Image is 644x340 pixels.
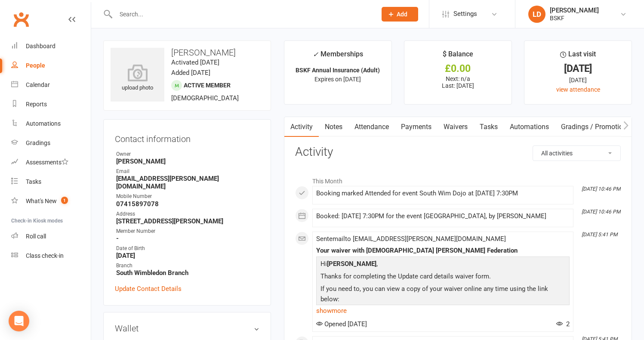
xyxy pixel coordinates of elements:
a: Tasks [474,117,504,137]
div: Memberships [313,49,363,65]
div: Member Number [116,227,259,235]
a: Gradings / Promotions [555,117,636,137]
span: [DEMOGRAPHIC_DATA] [171,94,239,102]
span: 2 [556,320,570,328]
a: Automations [11,114,91,133]
a: Payments [395,117,438,137]
div: Branch [116,262,259,270]
span: Expires on [DATE] [314,76,361,83]
div: Calendar [26,81,50,88]
strong: [STREET_ADDRESS][PERSON_NAME] [116,217,259,225]
h3: Wallet [115,324,259,333]
a: People [11,56,91,75]
a: Attendance [348,117,395,137]
a: Dashboard [11,37,91,56]
div: [PERSON_NAME] [550,6,599,14]
a: Activity [284,117,319,137]
div: Dashboard [26,43,55,49]
div: What's New [26,198,57,204]
a: Gradings [11,133,91,153]
div: Address [116,210,259,218]
strong: [EMAIL_ADDRESS][PERSON_NAME][DOMAIN_NAME] [116,175,259,190]
p: If you need to, you can view a copy of your waiver online any time using the link below: [318,284,567,306]
time: Activated [DATE] [171,59,219,66]
span: Opened [DATE] [316,320,367,328]
span: Settings [453,4,477,24]
strong: BSKF Annual Insurance (Adult) [296,67,380,74]
div: Reports [26,101,47,108]
a: Tasks [11,172,91,192]
i: [DATE] 10:46 PM [582,209,620,215]
div: Open Intercom Messenger [9,311,29,331]
h3: [PERSON_NAME] [111,48,264,57]
a: Roll call [11,227,91,246]
span: 1 [61,197,68,204]
a: Class kiosk mode [11,246,91,266]
div: Booked: [DATE] 7:30PM for the event [GEOGRAPHIC_DATA], by [PERSON_NAME] [316,213,570,220]
div: Class check-in [26,252,64,259]
a: Clubworx [10,9,32,30]
li: This Month [295,172,621,186]
p: Hi , [318,259,567,271]
strong: South Wimbledon Branch [116,269,259,277]
a: Reports [11,95,91,114]
input: Search... [113,8,370,20]
div: People [26,62,45,69]
strong: [PERSON_NAME] [327,260,376,268]
div: Email [116,167,259,176]
button: Add [382,7,418,22]
div: [DATE] [532,64,624,73]
i: ✓ [313,50,318,59]
div: Owner [116,150,259,158]
a: Notes [319,117,348,137]
i: [DATE] 10:46 PM [582,186,620,192]
h3: Contact information [115,131,259,144]
div: £0.00 [412,64,504,73]
strong: 07415897078 [116,200,259,208]
div: Assessments [26,159,68,166]
span: Add [397,11,407,18]
time: Added [DATE] [171,69,210,77]
a: What's New1 [11,192,91,211]
div: Gradings [26,139,50,146]
a: show more [316,305,570,317]
a: Waivers [438,117,474,137]
a: Automations [504,117,555,137]
span: Active member [184,82,231,89]
div: LD [528,6,545,23]
p: Thanks for completing the Update card details waiver form. [318,271,567,284]
div: Date of Birth [116,244,259,253]
div: Tasks [26,178,41,185]
div: upload photo [111,64,164,93]
div: Booking marked Attended for event South Wim Dojo at [DATE] 7:30PM [316,190,570,197]
div: Roll call [26,233,46,240]
i: [DATE] 5:41 PM [582,232,617,238]
div: Automations [26,120,61,127]
span: Sent email to [EMAIL_ADDRESS][PERSON_NAME][DOMAIN_NAME] [316,235,506,243]
div: BSKF [550,14,599,22]
div: Mobile Number [116,192,259,201]
div: Last visit [560,49,596,64]
div: $ Balance [443,49,473,64]
div: Your waiver with [DEMOGRAPHIC_DATA] [PERSON_NAME] Federation [316,247,570,254]
a: view attendance [556,86,600,93]
strong: [DATE] [116,252,259,260]
a: Assessments [11,153,91,172]
div: [DATE] [532,75,624,85]
strong: - [116,235,259,242]
a: Update Contact Details [115,284,182,294]
p: Next: n/a Last: [DATE] [412,75,504,89]
h3: Activity [295,145,621,159]
a: Calendar [11,75,91,95]
strong: [PERSON_NAME] [116,158,259,165]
